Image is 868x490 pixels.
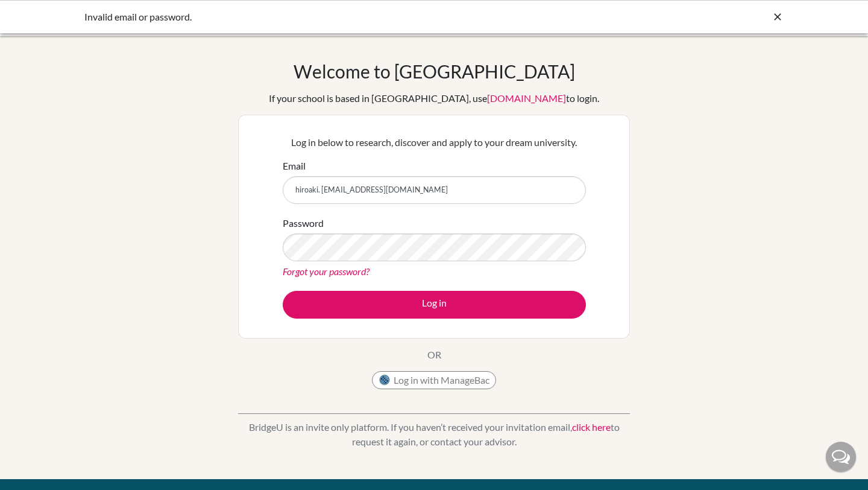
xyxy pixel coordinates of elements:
[294,60,575,82] h1: Welcome to [GEOGRAPHIC_DATA]
[283,291,586,319] button: Log in
[283,266,370,277] a: Forgot your password?
[427,348,441,362] p: OR
[283,216,324,231] label: Password
[572,421,611,433] a: click here
[269,91,599,106] div: If your school is based in [GEOGRAPHIC_DATA], use to login.
[238,420,630,449] p: BridgeU is an invite only platform. If you haven’t received your invitation email, to request it ...
[28,8,52,19] span: Help
[84,10,603,24] div: Invalid email or password.
[487,92,566,104] a: [DOMAIN_NAME]
[283,159,306,173] label: Email
[283,135,586,150] p: Log in below to research, discover and apply to your dream university.
[372,371,496,389] button: Log in with ManageBac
